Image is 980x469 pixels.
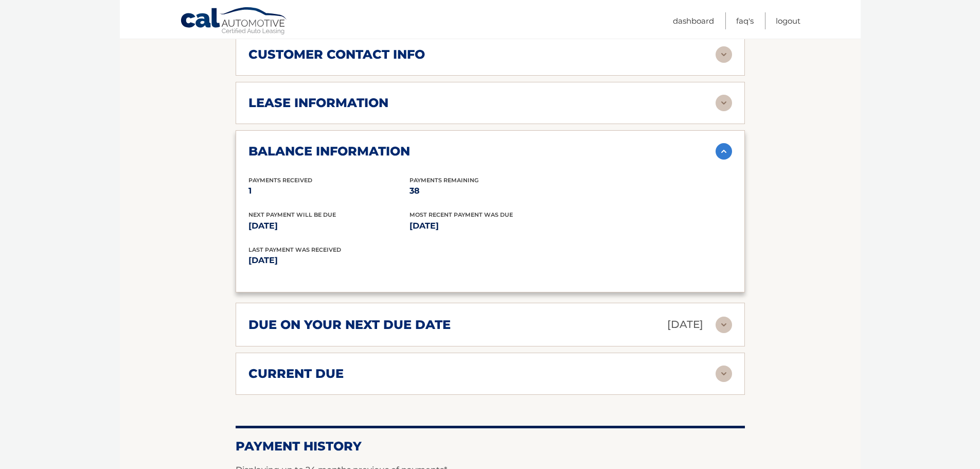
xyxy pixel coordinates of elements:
p: 1 [248,184,409,198]
a: Dashboard [673,12,714,29]
a: FAQ's [736,12,754,29]
span: Payments Received [248,177,312,184]
span: Payments Remaining [409,177,478,184]
a: Cal Automotive [180,7,288,37]
img: accordion-rest.svg [716,366,732,382]
h2: Payment History [236,439,745,454]
span: Next Payment will be due [248,211,336,218]
h2: balance information [248,144,410,159]
h2: customer contact info [248,47,425,62]
h2: due on your next due date [248,317,451,333]
img: accordion-rest.svg [716,95,732,111]
span: Most Recent Payment Was Due [409,211,513,218]
p: 38 [409,184,571,198]
a: Logout [776,12,800,29]
span: Last Payment was received [248,246,341,253]
h2: lease information [248,95,388,111]
p: [DATE] [248,219,409,233]
img: accordion-rest.svg [716,46,732,63]
h2: current due [248,366,344,381]
img: accordion-rest.svg [716,317,732,333]
img: accordion-active.svg [716,143,732,160]
p: [DATE] [409,219,571,233]
p: [DATE] [248,253,490,268]
p: [DATE] [667,316,703,334]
